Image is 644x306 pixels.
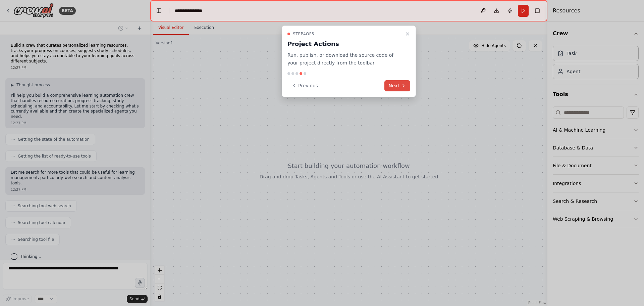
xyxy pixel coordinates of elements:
[404,30,412,38] button: Close walkthrough
[154,6,164,15] button: Hide left sidebar
[384,80,410,91] button: Next
[287,39,402,49] h3: Project Actions
[287,51,402,67] p: Run, publish, or download the source code of your project directly from the toolbar.
[287,80,322,91] button: Previous
[293,31,314,37] span: Step 4 of 5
